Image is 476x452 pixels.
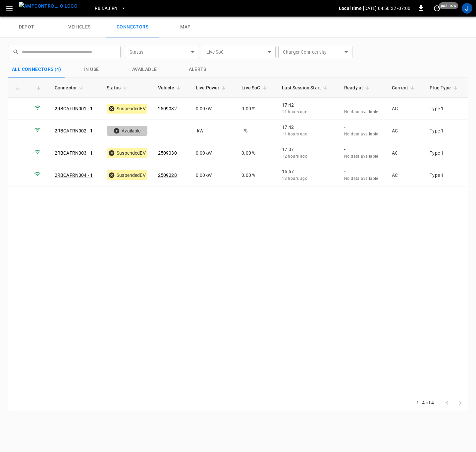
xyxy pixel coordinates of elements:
span: Connector [55,84,85,92]
td: 0.00 kW [190,142,236,164]
p: - [344,168,381,175]
button: RB.CA.FRN [92,2,129,15]
span: No data available [344,132,378,136]
p: - [344,102,381,108]
span: RB.CA.FRN [95,5,117,12]
td: - kW [190,120,236,142]
p: 17:07 [282,146,334,153]
span: 12 hours ago [282,154,307,159]
span: Vehicle [158,84,183,92]
p: - [344,124,381,130]
td: Type 1 [424,142,468,164]
a: 2509032 [158,106,177,111]
td: Type 1 [424,164,468,186]
p: [DATE] 04:50:32 -07:00 [363,5,410,12]
span: No data available [344,176,378,181]
button: All Connectors (4) [8,62,65,77]
td: 0.00 kW [190,98,236,120]
span: Current [392,84,417,92]
a: connectors [106,17,159,38]
button: set refresh interval [432,3,442,14]
a: 2RBCAFRN002 - 1 [55,128,93,133]
td: AC [387,142,424,164]
button: Alerts [171,62,224,77]
p: 17:42 [282,124,334,130]
div: SuspendedEV [107,148,147,158]
div: profile-icon [462,3,472,14]
span: Status [107,84,129,92]
td: Type 1 [424,98,468,120]
a: 2RBCAFRN004 - 1 [55,173,93,178]
p: - [344,146,381,153]
img: ampcontrol.io logo [19,2,78,10]
td: 0.00 kW [190,164,236,186]
p: 17:42 [282,102,334,108]
a: map [159,17,212,38]
td: AC [387,164,424,186]
span: No data available [344,110,378,114]
span: 13 hours ago [282,176,307,181]
p: Local time [339,5,362,12]
span: 11 hours ago [282,132,307,136]
span: just now [439,2,458,9]
button: Available [118,62,171,77]
td: 0.00 % [236,98,277,120]
span: No data available [344,154,378,159]
span: Live Power [196,84,228,92]
a: 2RBCAFRN003 - 1 [55,150,93,156]
p: 15:57 [282,168,334,175]
span: Last Session Start [282,84,330,92]
td: 0.00 % [236,164,277,186]
a: 2RBCAFRN001 - 1 [55,106,93,111]
td: Type 1 [424,120,468,142]
td: 0.00 % [236,142,277,164]
a: 2509030 [158,150,177,156]
span: 11 hours ago [282,110,307,114]
span: Ready at [344,84,372,92]
td: AC [387,98,424,120]
td: - % [236,120,277,142]
span: Plug Type [430,84,459,92]
div: SuspendedEV [107,170,147,180]
a: 2509028 [158,173,177,178]
div: SuspendedEV [107,104,147,114]
td: - [153,120,190,142]
td: AC [387,120,424,142]
p: 1–4 of 4 [416,399,434,406]
span: Live SoC [241,84,269,92]
div: Available [107,126,147,136]
button: in use [65,62,118,77]
a: vehicles [53,17,106,38]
